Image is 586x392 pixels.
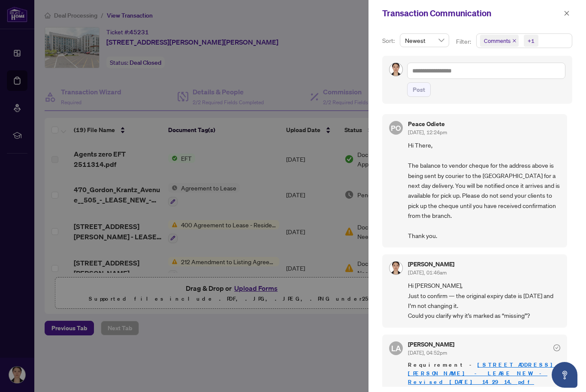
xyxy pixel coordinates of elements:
[382,7,561,20] div: Transaction Communication
[405,34,444,47] span: Newest
[408,341,454,347] h5: [PERSON_NAME]
[408,280,560,321] span: Hi [PERSON_NAME], Just to confirm — the original expiry date is [DATE] and I’m not changing it. C...
[408,261,454,267] h5: [PERSON_NAME]
[390,63,402,76] img: Profile Icon
[480,35,519,47] span: Comments
[553,344,560,351] span: check-circle
[391,122,401,134] span: PO
[512,39,517,43] span: close
[484,36,510,45] span: Comments
[382,36,396,45] p: Sort:
[408,140,560,241] span: Hi There, The balance to vendor cheque for the address above is being sent by courier to the [GEO...
[408,269,447,276] span: [DATE], 01:46am
[390,262,402,274] img: Profile Icon
[408,361,560,386] span: Requirement -
[564,10,570,16] span: close
[456,37,472,46] p: Filter:
[407,82,431,97] button: Post
[552,362,577,388] button: Open asap
[408,129,447,136] span: [DATE], 12:24pm
[408,361,557,386] a: [STREET_ADDRESS][PERSON_NAME] - LEASE NEW - Revised_[DATE] 14_29_14.pdf
[408,121,447,127] h5: Peace Odiete
[408,350,447,356] span: [DATE], 04:52pm
[391,342,401,354] span: LA
[528,36,535,45] div: +1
